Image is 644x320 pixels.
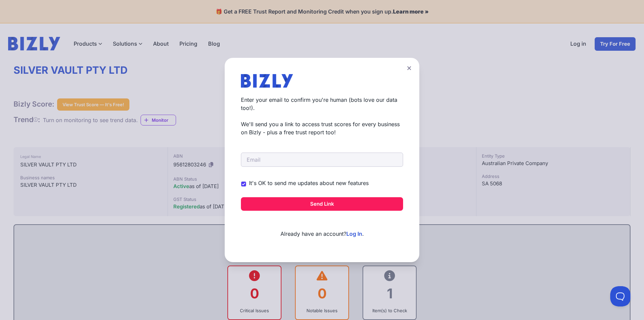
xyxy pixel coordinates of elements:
p: We'll send you a link to access trust scores for every business on Bizly - plus a free trust repo... [241,120,403,136]
iframe: Toggle Customer Support [610,286,630,306]
a: Log In [346,230,362,237]
button: Send Link [241,197,403,211]
p: Enter your email to confirm you're human (bots love our data too!). [241,96,403,112]
img: bizly_logo.svg [241,74,293,88]
p: Already have an account? . [241,219,403,238]
input: Email [241,153,403,167]
label: It's OK to send me updates about new features [249,179,369,187]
